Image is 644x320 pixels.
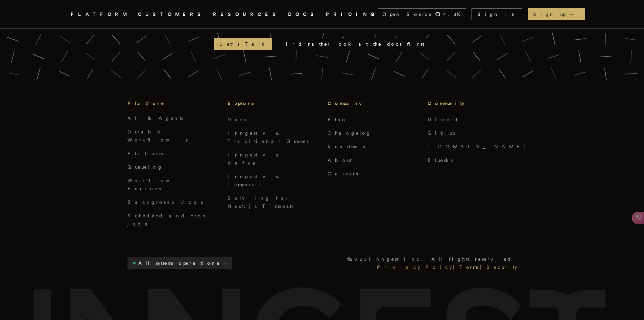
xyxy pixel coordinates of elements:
button: RESOURCES [213,10,280,19]
a: Scheduled and cron jobs [127,213,208,227]
button: PLATFORM [71,10,130,19]
div: | [480,263,485,271]
a: Platform [127,151,163,156]
h3: Explore [228,99,317,107]
a: Solving for Next.js Timeouts [228,195,293,209]
h3: Platform [127,99,217,107]
a: PRICING [326,10,378,19]
a: CUSTOMERS [138,10,205,19]
a: Sign up [528,8,585,20]
p: © 2025 Inngest Inc. All rights reserved. [347,255,517,263]
a: Discord [428,117,458,122]
a: AI & Agents [127,115,183,121]
a: All systems operational [127,257,232,269]
a: Background Jobs [127,199,203,205]
a: Blog [328,117,347,122]
a: I'd rather look at the docs first [280,38,430,50]
a: Inngest vs. Traditional Queues [228,130,309,144]
a: Docs [228,117,246,122]
a: About [328,157,352,163]
a: Inngest vs. Kafka [228,152,283,166]
a: DOCS [288,10,318,19]
a: GitHub [428,130,460,136]
a: Sign In [472,8,522,20]
a: Careers [328,171,358,176]
a: Queueing [127,164,163,170]
a: Workflow Engines [127,178,186,191]
h3: Community [428,99,517,107]
a: Durable Workflows [127,129,188,143]
a: Inngest vs. Temporal [228,174,283,187]
span: Open Source [382,11,432,18]
a: Bluesky [428,157,453,163]
span: → [568,11,580,18]
a: Roadmap [328,144,365,149]
span: 4.3 K [443,11,464,18]
div: | [453,263,458,271]
a: Privacy Policy [376,263,453,271]
h3: Company [328,99,417,107]
a: [DOMAIN_NAME] [428,144,526,149]
a: Let's Talk [214,38,272,50]
a: Terms [458,263,480,271]
a: Security [485,263,517,271]
a: Changelog [328,130,372,136]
